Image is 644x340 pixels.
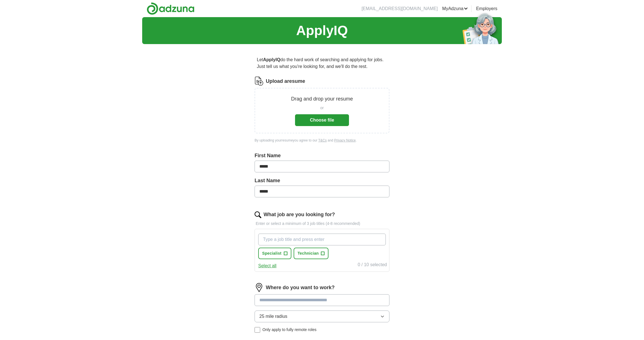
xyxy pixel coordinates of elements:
[258,248,291,259] button: Specialist
[255,283,264,292] img: location.png
[255,152,389,159] label: First Name
[255,311,389,322] button: 25 mile radius
[259,313,287,320] span: 25 mile radius
[255,138,389,143] div: By uploading your resume you agree to our and .
[255,54,389,72] p: Let do the hard work of searching and applying for jobs. Just tell us what you're looking for, an...
[291,95,353,103] p: Drag and drop your resume
[255,177,389,184] label: Last Name
[258,263,276,269] button: Select all
[258,234,386,245] input: Type a job title and press enter
[320,105,324,111] span: or
[266,284,335,291] label: Where do you want to work?
[266,77,305,85] label: Upload a resume
[255,221,389,227] p: Enter or select a minimum of 3 job titles (4-8 recommended)
[255,77,264,86] img: CV Icon
[296,20,348,41] h1: ApplyIQ
[147,2,194,15] img: Adzuna logo
[442,5,468,12] a: MyAdzuna
[362,5,438,12] li: [EMAIL_ADDRESS][DOMAIN_NAME]
[262,327,316,333] span: Only apply to fully remote roles
[476,5,497,12] a: Employers
[264,211,335,218] label: What job are you looking for?
[294,248,329,259] button: Technician
[358,261,387,269] div: 0 / 10 selected
[334,138,356,142] a: Privacy Notice
[318,138,327,142] a: T&Cs
[298,250,319,256] span: Technician
[263,57,280,62] strong: ApplyIQ
[295,114,349,126] button: Choose file
[255,327,260,333] input: Only apply to fully remote roles
[262,250,282,256] span: Specialist
[255,211,261,218] img: search.png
